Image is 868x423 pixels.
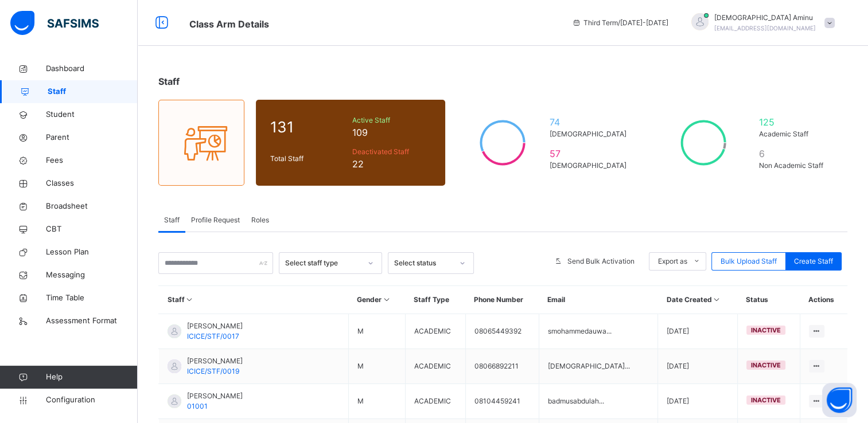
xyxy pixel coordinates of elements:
span: Create Staff [794,256,833,267]
div: HafsahAminu [680,13,840,33]
span: Class Arm Details [189,18,269,30]
span: Student [46,109,138,120]
span: [DEMOGRAPHIC_DATA] Aminu [714,13,816,23]
span: [DEMOGRAPHIC_DATA] [550,129,632,139]
span: Help [46,371,137,383]
span: Staff [48,86,138,97]
td: smohammedauwa... [539,314,657,349]
span: Deactivated Staff [352,147,431,157]
th: Staff Type [405,286,465,314]
span: Messaging [46,269,138,281]
span: Broadsheet [46,201,138,212]
td: 08065449392 [465,314,539,349]
span: ICICE/STF/0017 [187,332,239,340]
span: Time Table [46,292,138,304]
span: 125 [759,115,832,129]
span: ICICE/STF/0019 [187,367,239,375]
div: Select status [394,258,453,268]
span: Non Academic Staff [759,160,832,171]
td: ACADEMIC [405,314,465,349]
span: 01001 [187,402,208,410]
span: CBT [46,224,138,235]
th: Date Created [657,286,737,314]
span: 109 [352,126,431,139]
i: Sort in Ascending Order [185,295,194,304]
span: [DEMOGRAPHIC_DATA] [550,160,632,171]
td: [DEMOGRAPHIC_DATA]... [539,349,657,384]
span: Active Staff [352,115,431,126]
th: Status [737,286,800,314]
span: Profile Request [191,215,240,225]
span: Assessment Format [46,315,138,327]
td: M [348,349,405,384]
span: inactive [751,326,781,334]
div: Select staff type [285,258,361,268]
span: Staff [158,76,180,87]
th: Email [539,286,657,314]
span: Send Bulk Activation [567,256,635,267]
span: Fees [46,155,138,166]
span: Roles [251,215,269,225]
span: Bulk Upload Staff [721,256,777,267]
span: 74 [550,115,632,129]
span: Dashboard [46,63,138,75]
button: Open asap [822,383,857,417]
span: inactive [751,361,781,369]
span: Lesson Plan [46,246,138,258]
i: Sort in Ascending Order [382,295,391,304]
td: ACADEMIC [405,349,465,384]
span: Academic Staff [759,129,832,139]
th: Gender [348,286,405,314]
td: [DATE] [657,349,737,384]
span: 22 [352,157,431,171]
span: [EMAIL_ADDRESS][DOMAIN_NAME] [714,25,816,32]
td: 08066892211 [465,349,539,384]
td: badmusabdulah... [539,384,657,419]
span: Export as [658,256,687,267]
th: Phone Number [465,286,539,314]
img: safsims [10,11,99,35]
span: Staff [164,215,180,225]
span: [PERSON_NAME] [187,391,243,401]
span: [PERSON_NAME] [187,356,243,366]
span: 131 [270,116,347,138]
th: Staff [159,286,349,314]
i: Sort in Ascending Order [711,295,721,304]
td: M [348,384,405,419]
span: 57 [550,147,632,160]
td: ACADEMIC [405,384,465,419]
span: session/term information [572,18,668,28]
th: Actions [800,286,847,314]
span: inactive [751,396,781,404]
span: Parent [46,132,138,143]
span: 6 [759,147,832,160]
td: [DATE] [657,384,737,419]
td: [DATE] [657,314,737,349]
td: M [348,314,405,349]
div: Total Staff [267,151,349,167]
span: Configuration [46,394,137,406]
span: [PERSON_NAME] [187,321,243,331]
td: 08104459241 [465,384,539,419]
span: Classes [46,178,138,189]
